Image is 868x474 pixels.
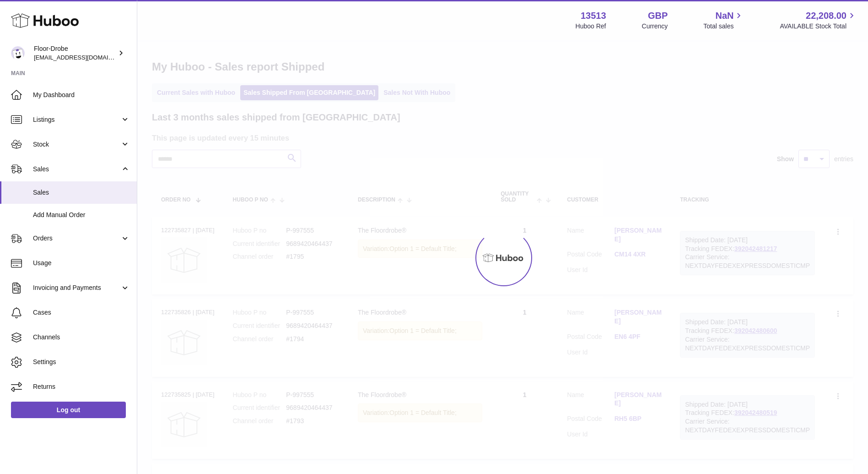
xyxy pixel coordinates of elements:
[33,382,130,391] span: Returns
[576,22,606,31] div: Huboo Ref
[33,165,120,174] span: Sales
[11,46,25,60] img: jthurling@live.com
[33,358,130,366] span: Settings
[648,10,668,22] strong: GBP
[581,10,606,22] strong: 13513
[33,211,130,219] span: Add Manual Order
[33,308,130,317] span: Cases
[780,10,857,31] a: 22,208.00 AVAILABLE Stock Total
[34,54,135,61] span: [EMAIL_ADDRESS][DOMAIN_NAME]
[11,402,126,418] a: Log out
[806,10,846,22] span: 22,208.00
[33,283,120,292] span: Invoicing and Payments
[33,91,130,99] span: My Dashboard
[33,140,120,149] span: Stock
[780,22,857,31] span: AVAILABLE Stock Total
[715,10,733,22] span: NaN
[34,44,116,62] div: Floor-Drobe
[33,259,130,267] span: Usage
[33,333,130,342] span: Channels
[33,115,120,124] span: Listings
[642,22,668,31] div: Currency
[33,188,130,197] span: Sales
[33,234,120,243] span: Orders
[703,10,744,31] a: NaN Total sales
[703,22,744,31] span: Total sales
